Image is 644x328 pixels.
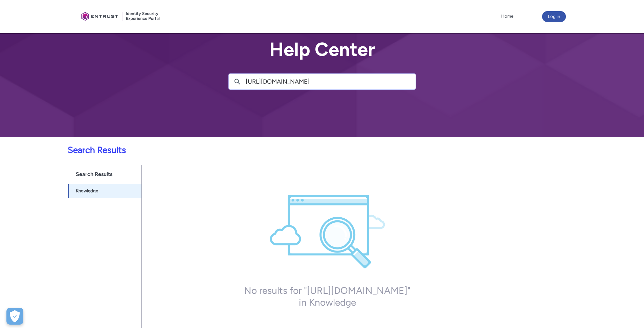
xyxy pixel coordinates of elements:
[6,308,23,325] div: Cookie Preferences
[6,308,23,325] button: Open Preferences
[76,188,98,194] span: Knowledge
[4,144,513,157] p: Search Results
[228,39,416,60] h2: Help Center
[229,74,246,89] button: Search
[68,184,141,198] a: Knowledge
[243,285,412,316] div: No results for "[URL][DOMAIN_NAME]" in Knowledge
[542,11,566,22] button: Log in
[246,74,416,89] input: Search for articles, cases, videos...
[68,165,141,184] h1: Search Results
[499,11,515,21] a: Home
